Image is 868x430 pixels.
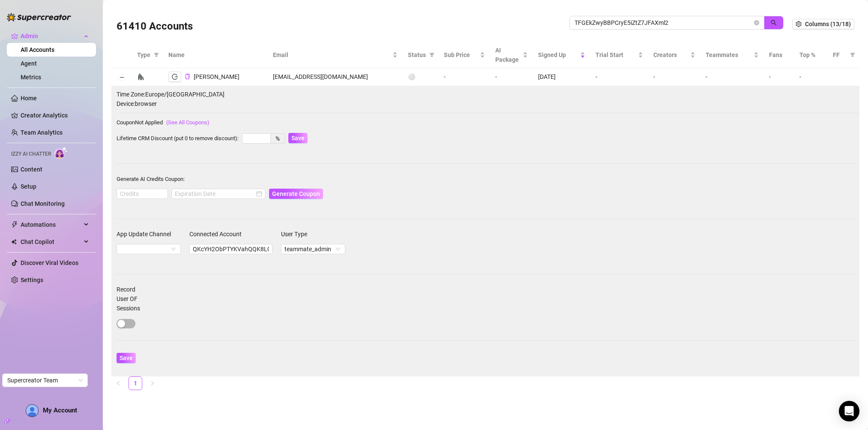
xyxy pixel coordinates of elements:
[21,218,81,232] span: Automations
[129,377,142,390] a: 1
[111,376,125,390] li: Previous Page
[648,42,700,68] th: Creators
[281,229,313,239] label: User Type
[269,189,323,199] button: Generate Coupon
[117,90,854,99] span: Time Zone: Europe/[GEOGRAPHIC_DATA]
[152,48,161,61] span: filter
[117,285,151,313] label: Record User OF Sessions
[794,42,828,68] th: Top %
[11,239,17,245] img: Chat Copilot
[146,376,159,390] button: right
[288,133,308,143] button: Save
[439,68,490,86] td: -
[11,221,18,228] span: thunderbolt
[189,229,247,239] label: Connected Account
[21,108,89,122] a: Creator Analytics
[590,68,648,86] td: -
[146,376,159,390] li: Next Page
[194,73,239,80] span: [PERSON_NAME]
[163,42,268,68] th: Name
[21,60,37,67] a: Agent
[189,244,272,254] input: Connected Account
[764,42,794,68] th: Fans
[7,374,83,387] span: Supercreator Team
[291,135,305,141] span: Save
[771,20,777,26] span: search
[111,376,125,390] button: left
[117,189,168,198] input: Credits
[272,190,320,197] span: Generate Coupon
[172,74,178,80] span: logout
[117,176,185,182] span: Generate AI Credits Coupon:
[166,119,210,126] a: (See All Coupons)
[120,355,133,361] span: Save
[533,42,590,68] th: Signed Up
[11,33,18,39] span: crown
[21,95,37,102] a: Home
[21,166,42,173] a: Content
[117,119,163,126] span: Coupon Not Applied
[538,50,578,60] span: Signed Up
[26,405,38,417] img: AD_cMMTxCeTpmN1d5MnKJ1j-_uXZCpTKapSSqNGg4PyXtR_tCW7gZXTNmFz2tpVv9LSyNV7ff1CaS4f4q0HLYKULQOwoM5GQR...
[794,68,828,86] td: -
[116,381,121,386] span: left
[175,189,254,198] input: Expiration Date
[575,18,752,27] input: Search by UID / Name / Email / Creator Username
[7,13,71,21] img: logo-BBDzfeDw.svg
[21,200,65,207] a: Chat Monitoring
[21,129,63,136] a: Team Analytics
[533,68,590,86] td: [DATE]
[185,74,190,80] button: Copy Account UID
[271,133,285,144] div: %
[833,50,847,60] span: FF
[185,74,190,79] span: copy
[21,183,36,190] a: Setup
[408,50,426,60] span: Status
[43,406,77,414] span: My Account
[653,50,688,60] span: Creators
[4,418,10,424] span: build
[118,74,125,81] button: Collapse row
[754,20,759,25] button: close-circle
[439,42,490,68] th: Sub Price
[21,277,43,283] a: Settings
[117,135,239,141] span: Lifetime CRM Discount (put 0 to remove discount):
[408,73,415,80] span: ⚪
[21,235,81,249] span: Chat Copilot
[428,48,436,61] span: filter
[21,46,54,53] a: All Accounts
[21,259,78,266] a: Discover Viral Videos
[805,21,851,27] span: Columns (13/18)
[168,72,181,82] button: logout
[11,150,51,158] span: Izzy AI Chatter
[706,50,752,60] span: Teammates
[154,52,159,57] span: filter
[490,68,533,86] td: -
[129,376,142,390] li: 1
[137,50,150,60] span: Type
[273,50,391,60] span: Email
[792,19,854,29] button: Columns (13/18)
[117,20,193,33] h3: 61410 Accounts
[495,45,521,64] span: AI Package
[54,147,68,159] img: AI Chatter
[796,21,802,27] span: setting
[429,52,434,57] span: filter
[21,29,81,43] span: Admin
[150,381,155,386] span: right
[137,72,144,81] div: 🦍
[850,52,855,57] span: filter
[268,42,403,68] th: Email
[117,229,177,239] label: App Update Channel
[764,68,794,86] td: -
[117,353,136,363] button: Save
[117,99,854,108] span: Device: browser
[21,74,41,81] a: Metrics
[490,42,533,68] th: AI Package
[839,401,859,421] div: Open Intercom Messenger
[700,42,764,68] th: Teammates
[444,50,478,60] span: Sub Price
[848,48,857,61] span: filter
[268,68,403,86] td: [EMAIL_ADDRESS][DOMAIN_NAME]
[590,42,648,68] th: Trial Start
